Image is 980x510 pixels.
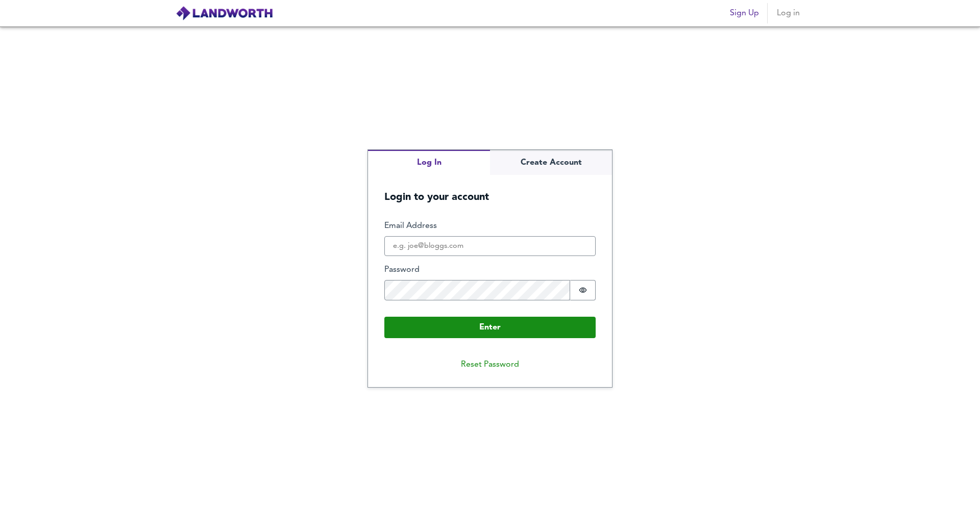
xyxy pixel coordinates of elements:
[368,175,612,204] h5: Login to your account
[490,150,612,175] button: Create Account
[384,236,596,257] input: e.g. joe@bloggs.com
[570,280,596,300] button: Show password
[384,317,596,338] button: Enter
[384,264,596,276] label: Password
[384,220,596,232] label: Email Address
[368,150,490,175] button: Log In
[730,6,759,20] span: Sign Up
[176,6,273,21] img: logo
[726,3,763,23] button: Sign Up
[772,3,804,23] button: Log in
[453,354,527,375] button: Reset Password
[776,6,800,20] span: Log in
